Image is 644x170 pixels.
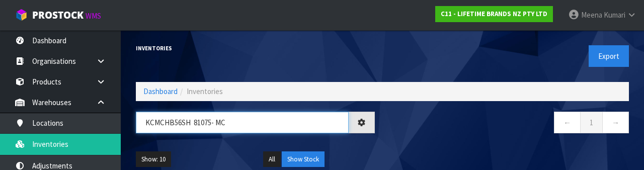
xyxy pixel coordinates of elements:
[86,11,101,21] small: WMS
[580,112,603,133] a: 1
[136,45,375,51] h1: Inventories
[435,6,553,22] a: C11 - LIFETIME BRANDS NZ PTY LTD
[282,151,325,167] button: Show Stock
[554,112,581,133] a: ←
[32,9,84,22] span: ProStock
[187,87,223,96] span: Inventories
[15,9,28,21] img: cube-alt.png
[441,10,547,18] strong: C11 - LIFETIME BRANDS NZ PTY LTD
[602,112,629,133] a: →
[581,10,602,20] span: Meena
[589,45,629,67] button: Export
[604,10,625,20] span: Kumari
[136,112,349,133] input: Search inventories
[143,87,178,96] a: Dashboard
[390,112,629,136] nav: Page navigation
[263,151,281,167] button: All
[136,151,171,167] button: Show: 10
